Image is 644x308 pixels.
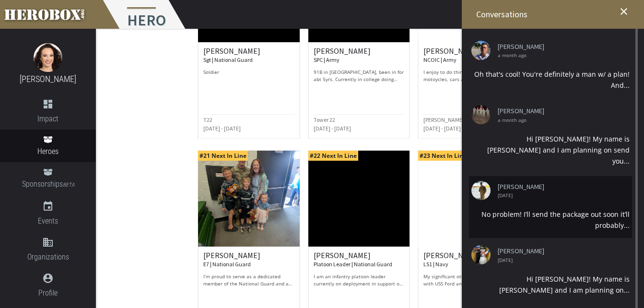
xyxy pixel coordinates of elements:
a: [PERSON_NAME] [498,183,622,190]
small: LS1 | Navy [423,261,448,268]
small: [PERSON_NAME] [423,116,464,123]
p: My significant other currently deployed with USS Ford and USS Nimitz. [423,273,515,287]
small: [DATE] - [DATE] [423,125,461,132]
span: a month ago [498,53,622,58]
h6: [PERSON_NAME] [423,251,515,268]
p: 91B in [GEOGRAPHIC_DATA], been in for abt 5yrs. Currently in college doing classes to progress my... [314,69,405,83]
li: [PERSON_NAME] a month ago Oh that's cool! You're definitely a man w/ a plan! And... [469,36,632,98]
h6: [PERSON_NAME] [203,251,294,268]
li: [PERSON_NAME] [DATE] Hi [PERSON_NAME]! My name is [PERSON_NAME] and I am planning on... [469,240,632,302]
span: a month ago [498,118,622,122]
div: No problem! I’ll send the package out soon it’ll probably... [471,209,630,231]
span: #21 Next In Line [198,151,248,161]
span: Conversations [476,9,527,20]
small: BETA [63,182,74,188]
h6: [PERSON_NAME] [203,47,294,64]
h6: [PERSON_NAME] [314,47,405,64]
small: T22 [203,116,212,123]
small: [DATE] - [DATE] [314,125,351,132]
a: [PERSON_NAME] [20,74,76,84]
li: [PERSON_NAME] [DATE] No problem! I’ll send the package out soon it’ll probably... [469,176,632,238]
small: SPC | Army [314,56,340,63]
small: Platoon Leader | National Guard [314,261,392,268]
p: I am an infantry platoon leader currently on deployment in support of Operation Inherent Resolve.... [314,273,405,287]
small: E7 | National Guard [203,261,251,268]
span: #22 Next In Line [308,151,358,161]
p: I’m proud to serve as a dedicated member of the National Guard and am honored to be part of this ... [203,273,294,287]
div: Oh that's cool! You're definitely a man w/ a plan! And... [471,69,630,91]
p: Soldier [203,69,294,83]
a: [PERSON_NAME] [498,43,622,50]
li: [PERSON_NAME] a month ago Hi [PERSON_NAME]! My name is [PERSON_NAME] and I am planning on send yo... [469,100,632,173]
div: Hi [PERSON_NAME]! My name is [PERSON_NAME] and I am planning on send you... [471,133,630,166]
a: [PERSON_NAME] [498,107,622,115]
small: [DATE] - [DATE] [203,125,241,132]
p: I enjoy to do things with others. I like motoycles, cars and manga [423,69,515,83]
span: [DATE] [498,258,622,262]
h6: [PERSON_NAME] [423,47,515,64]
span: [DATE] [498,193,622,198]
h6: [PERSON_NAME] [314,251,405,268]
a: [PERSON_NAME] [498,248,622,255]
small: NCOIC | Army [423,56,457,63]
div: Hi [PERSON_NAME]! My name is [PERSON_NAME] and I am planning on... [471,273,630,296]
span: #23 Next In Line [418,151,468,161]
small: Sgt | National Guard [203,56,253,63]
small: Tower 22 [314,116,335,123]
img: image [34,43,62,72]
i: close [618,6,630,17]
